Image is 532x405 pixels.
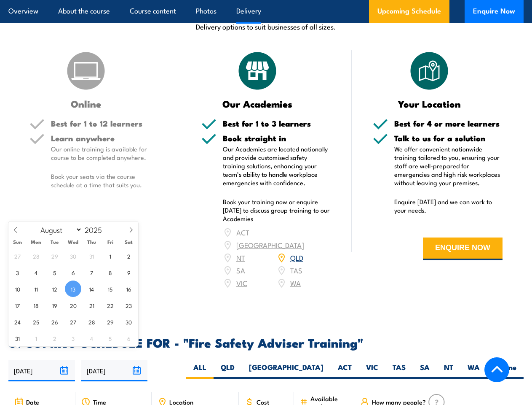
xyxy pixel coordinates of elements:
input: To date [81,360,148,381]
label: SA [413,362,437,379]
span: August 3, 2025 [9,264,26,281]
span: Fri [101,239,120,245]
h5: Best for 1 to 3 learners [223,119,331,127]
span: August 20, 2025 [65,297,81,313]
span: August 28, 2025 [83,313,100,330]
p: Enquire [DATE] and we can work to your needs. [394,197,503,214]
h3: Your Location [373,99,486,108]
span: Tue [45,239,64,245]
span: August 14, 2025 [83,281,100,297]
span: August 5, 2025 [46,264,63,281]
span: September 1, 2025 [28,330,44,346]
span: August 12, 2025 [46,281,63,297]
span: August 24, 2025 [9,313,26,330]
h5: Book straight in [223,134,331,142]
span: August 7, 2025 [83,264,100,281]
span: July 29, 2025 [46,248,63,264]
span: August 11, 2025 [28,281,44,297]
p: Our Academies are located nationally and provide customised safety training solutions, enhancing ... [223,145,331,187]
span: August 13, 2025 [65,281,81,297]
label: QLD [214,362,242,379]
span: Sat [120,239,138,245]
span: August 15, 2025 [102,281,118,297]
h5: Talk to us for a solution [394,134,503,142]
p: Book your seats via the course schedule at a time that suits you. [51,172,159,189]
span: September 2, 2025 [46,330,63,346]
label: NT [437,362,460,379]
span: July 27, 2025 [9,248,26,264]
span: August 19, 2025 [46,297,63,313]
span: September 5, 2025 [102,330,118,346]
label: TAS [385,362,413,379]
span: August 25, 2025 [28,313,44,330]
button: ENQUIRE NOW [423,238,503,260]
h3: Our Academies [201,99,314,108]
span: August 27, 2025 [65,313,81,330]
label: VIC [359,362,385,379]
span: July 31, 2025 [83,248,100,264]
p: Book your training now or enquire [DATE] to discuss group training to our Academies [223,197,331,223]
span: August 22, 2025 [102,297,118,313]
span: August 18, 2025 [28,297,44,313]
span: September 4, 2025 [83,330,100,346]
span: August 10, 2025 [9,281,26,297]
p: We offer convenient nationwide training tailored to you, ensuring your staff are well-prepared fo... [394,145,503,187]
input: From date [8,360,75,381]
select: Month [37,224,83,235]
span: August 2, 2025 [120,248,137,264]
span: August 21, 2025 [83,297,100,313]
input: Year [82,224,110,235]
span: August 30, 2025 [120,313,137,330]
h2: UPCOMING SCHEDULE FOR - "Fire Safety Adviser Training" [8,337,524,348]
h3: Online [29,99,142,108]
p: Delivery options to suit businesses of all sizes. [8,22,524,31]
span: August 16, 2025 [120,281,137,297]
label: [GEOGRAPHIC_DATA] [242,362,331,379]
span: September 3, 2025 [65,330,81,346]
p: Our online training is available for course to be completed anywhere. [51,145,159,162]
a: QLD [290,252,303,262]
span: August 23, 2025 [120,297,137,313]
span: August 9, 2025 [120,264,137,281]
span: August 8, 2025 [102,264,118,281]
h5: Learn anywhere [51,134,159,142]
h5: Best for 1 to 12 learners [51,119,159,127]
label: WA [460,362,487,379]
label: ALL [186,362,214,379]
span: Mon [27,239,45,245]
span: August 26, 2025 [46,313,63,330]
span: Wed [64,239,83,245]
span: August 17, 2025 [9,297,26,313]
h5: Best for 4 or more learners [394,119,503,127]
span: August 6, 2025 [65,264,81,281]
span: July 28, 2025 [28,248,44,264]
span: August 4, 2025 [28,264,44,281]
span: August 1, 2025 [102,248,118,264]
span: Thu [83,239,101,245]
span: July 30, 2025 [65,248,81,264]
label: ACT [331,362,359,379]
span: September 6, 2025 [120,330,137,346]
span: August 29, 2025 [102,313,118,330]
span: Sun [8,239,27,245]
span: August 31, 2025 [9,330,26,346]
